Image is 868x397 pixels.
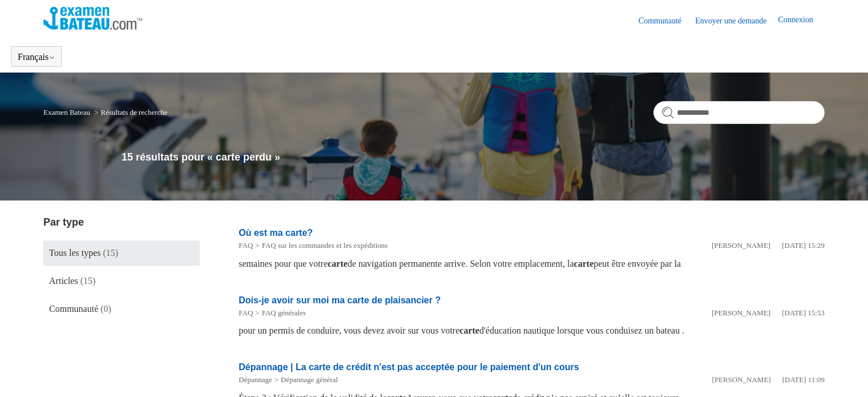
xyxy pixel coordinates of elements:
[239,362,579,372] a: Dépannage | La carte de crédit n'est pas acceptée pour le paiement d'un cours
[122,150,825,165] h1: 15 résultats pour « carte perdu »
[653,101,825,124] input: Rechercher
[92,108,167,117] li: Résultats de recherche
[103,248,118,258] span: (15)
[239,374,272,386] li: Dépannage
[49,304,98,314] span: Communauté
[239,375,272,384] a: Dépannage
[782,308,825,317] time: 07/05/2025 15:53
[239,295,441,305] a: Dois-je avoir sur moi ma carte de plaisancier ?
[43,7,142,30] img: Page d’accueil du Centre d’aide Examen Bateau
[782,241,825,250] time: 07/05/2025 15:29
[239,307,253,319] li: FAQ
[239,324,825,338] div: pour un permis de conduire, vous devez avoir sur vous votre d'éducation nautique lorsque vous con...
[239,241,253,250] a: FAQ
[239,308,253,317] a: FAQ
[43,108,92,117] li: Examen Bateau
[239,228,313,238] a: Où est ma carte?
[262,308,306,317] a: FAQ générales
[18,52,55,62] button: Français
[695,15,778,27] a: Envoyer une demande
[778,14,824,27] a: Connexion
[459,326,479,335] em: carte
[574,259,594,268] em: carte
[281,375,338,384] a: Dépannage général
[43,240,200,266] a: Tous les types (15)
[712,240,770,251] li: [PERSON_NAME]
[639,15,693,27] a: Communauté
[43,215,200,230] h3: Par type
[272,374,338,386] li: Dépannage général
[782,375,825,384] time: 08/05/2025 11:09
[49,248,100,258] span: Tous les types
[328,259,348,268] em: carte
[239,240,253,251] li: FAQ
[239,257,825,271] div: semaines pour que votre de navigation permanente arrive. Selon votre emplacement, la peut être en...
[43,268,200,294] a: Articles (15)
[262,241,388,250] a: FAQ sur les commandes et les expéditions
[43,108,90,117] a: Examen Bateau
[712,307,770,319] li: [PERSON_NAME]
[830,359,859,388] div: Live chat
[80,276,96,286] span: (15)
[253,240,387,251] li: FAQ sur les commandes et les expéditions
[100,304,111,314] span: (0)
[253,307,306,319] li: FAQ générales
[712,374,770,386] li: [PERSON_NAME]
[43,296,200,322] a: Communauté (0)
[49,276,78,286] span: Articles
